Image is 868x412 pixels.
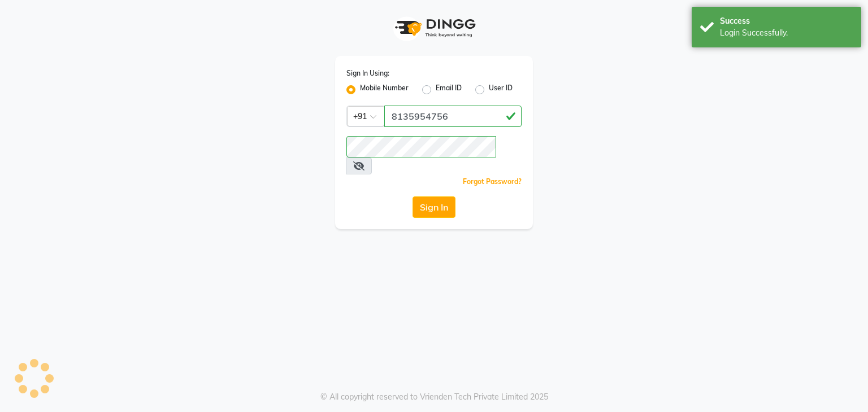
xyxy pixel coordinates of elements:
[384,106,522,127] input: Username
[463,177,522,186] a: Forgot Password?
[413,196,455,218] button: Sign In
[346,136,496,157] input: Username
[436,83,462,97] label: Email ID
[489,83,513,97] label: User ID
[360,83,409,97] label: Mobile Number
[720,27,853,39] div: Login Successfully.
[720,15,853,27] div: Success
[346,68,389,78] label: Sign In Using:
[389,11,479,45] img: logo1.svg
